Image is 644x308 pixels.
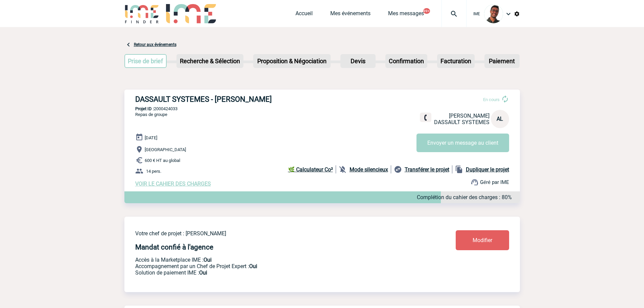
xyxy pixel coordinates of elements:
[135,243,213,251] h4: Mandat confié à l'agence
[455,165,463,173] img: file_copy-black-24dp.png
[145,158,180,163] span: 600 € HT au global
[199,269,207,276] b: Oui
[145,135,157,140] span: [DATE]
[254,55,330,67] p: Proposition & Négociation
[124,106,520,111] p: 2000424033
[423,115,429,121] img: fixe.png
[125,55,166,67] p: Prise de brief
[480,179,509,185] span: Géré par IME
[330,10,371,20] a: Mes événements
[135,230,416,237] p: Votre chef de projet : [PERSON_NAME]
[177,55,243,67] p: Recherche & Sélection
[341,55,375,67] p: Devis
[135,95,338,103] h3: DASSAULT SYSTEMES - [PERSON_NAME]
[416,134,509,152] button: Envoyer un message au client
[135,263,416,269] p: Prestation payante
[485,55,519,67] p: Paiement
[135,106,154,111] b: Projet ID :
[135,112,167,117] span: Repas de groupe
[438,55,474,67] p: Facturation
[146,169,161,174] span: 14 pers.
[405,166,449,173] b: Transférer le projet
[473,237,492,243] span: Modifier
[434,119,490,125] span: DASSAULT SYSTEMES
[386,55,427,67] p: Confirmation
[249,263,257,269] b: Oui
[135,181,211,187] a: VOIR LE CAHIER DES CHARGES
[295,10,313,20] a: Accueil
[423,8,430,14] button: 99+
[471,178,479,186] img: support.png
[350,166,388,173] b: Mode silencieux
[204,257,212,263] b: Oui
[288,166,333,173] b: 🌿 Calculateur Co²
[388,10,424,20] a: Mes messages
[497,116,503,122] span: AL
[483,97,500,102] span: En cours
[466,166,509,173] b: Dupliquer le projet
[288,165,336,173] a: 🌿 Calculateur Co²
[135,269,416,276] p: Conformité aux process achat client, Prise en charge de la facturation, Mutualisation de plusieur...
[134,42,176,47] a: Retour aux événements
[449,113,490,119] span: [PERSON_NAME]
[135,257,416,263] p: Accès à la Marketplace IME :
[124,4,160,23] img: IME-Finder
[484,4,503,23] img: 124970-0.jpg
[473,11,480,16] span: IME
[145,147,186,152] span: [GEOGRAPHIC_DATA]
